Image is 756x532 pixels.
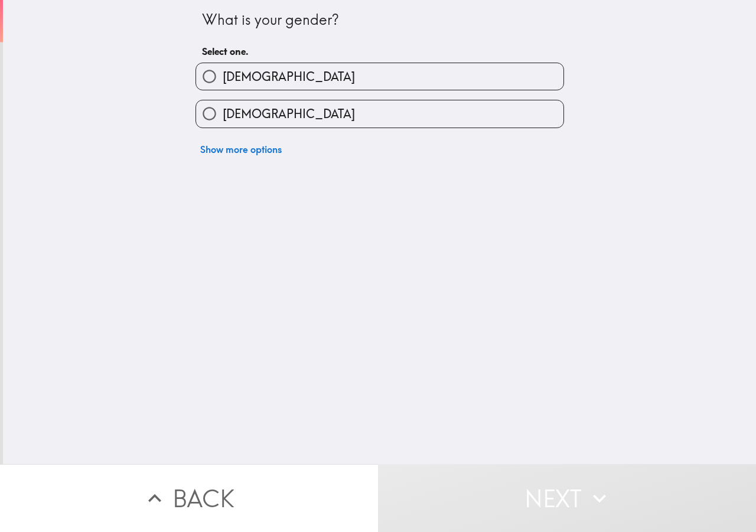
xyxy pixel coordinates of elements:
[223,106,355,122] span: [DEMOGRAPHIC_DATA]
[223,68,355,85] span: [DEMOGRAPHIC_DATA]
[196,63,563,90] button: [DEMOGRAPHIC_DATA]
[378,464,756,532] button: Next
[202,10,558,30] div: What is your gender?
[202,45,558,58] h6: Select one.
[196,100,563,127] button: [DEMOGRAPHIC_DATA]
[195,138,286,161] button: Show more options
